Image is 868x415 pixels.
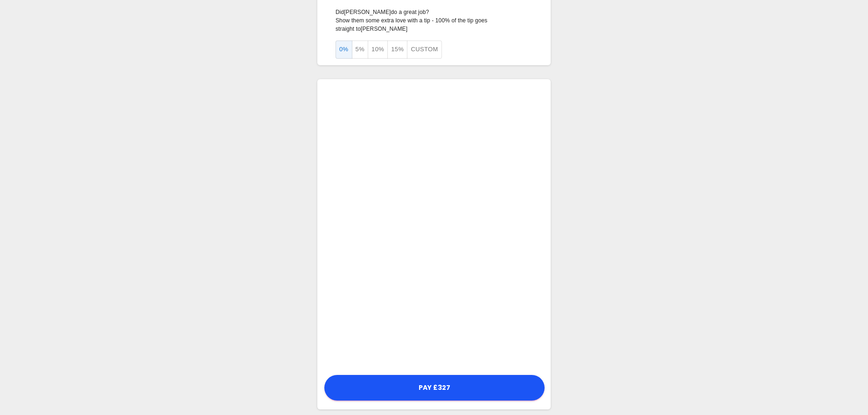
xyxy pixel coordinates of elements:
[407,41,441,59] button: Custom
[387,41,407,59] button: 15%
[324,375,545,401] button: Pay £327
[336,8,532,33] p: Did [PERSON_NAME] do a great job? Show them some extra love with a tip - 100% of the tip goes str...
[336,41,352,59] button: 0%
[322,84,546,369] iframe: Secure payment input frame
[368,41,388,59] button: 10%
[352,41,369,59] button: 5%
